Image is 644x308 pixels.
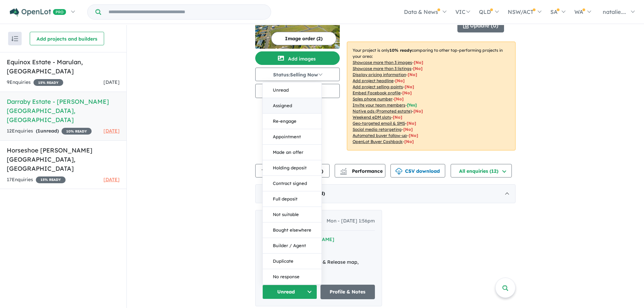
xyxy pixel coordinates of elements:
[353,96,392,101] u: Sales phone number
[36,128,59,134] strong: ( unread)
[413,66,423,71] span: [ No ]
[33,79,63,86] span: 15 % READY
[30,32,104,45] button: Add projects and builders
[353,78,393,83] u: Add project headline
[341,168,383,174] span: Performance
[263,114,321,129] button: Re-engage
[7,176,66,184] div: 17 Enquir ies
[263,254,321,269] button: Duplicate
[408,72,417,77] span: [ No ]
[394,96,404,101] span: [ No ]
[390,164,445,177] button: CSV download
[405,84,414,89] span: [ No ]
[263,82,321,98] button: Unread
[396,168,402,175] img: download icon
[353,90,401,95] u: Embed Facebook profile
[353,127,402,132] u: Social media retargeting
[353,60,412,65] u: Showcase more than 3 images
[340,170,347,174] img: bar-chart.svg
[353,66,411,71] u: Showcase more than 3 listings
[320,285,375,299] a: Profile & Notes
[263,207,321,222] button: Not suitable
[7,78,63,87] div: 9 Enquir ies
[103,79,120,85] span: [DATE]
[414,60,423,65] span: [ No ]
[271,32,336,45] button: Image order (2)
[255,184,516,203] div: [DATE]
[389,48,412,53] b: 10 % ready
[38,128,40,134] span: 1
[327,217,375,225] span: Mon - [DATE] 1:56pm
[263,160,321,176] button: Holding deposit
[603,8,626,15] span: natalie....
[457,19,504,32] button: Update (0)
[263,191,321,207] button: Full deposit
[353,121,405,126] u: Geo-targeted email & SMS
[255,84,340,98] button: Sales Number:???
[404,139,414,144] span: [No]
[7,57,120,76] h5: Equinox Estate - Marulan , [GEOGRAPHIC_DATA]
[263,129,321,145] button: Appointment
[255,68,340,81] button: Status:Selling Now
[36,176,66,183] span: 15 % READY
[263,269,321,284] button: No response
[409,133,418,138] span: [No]
[103,128,120,134] span: [DATE]
[255,164,330,177] button: Team member settings (4)
[102,5,269,19] input: Try estate name, suburb, builder or developer
[263,176,321,191] button: Contract signed
[353,115,391,120] u: Weekend eDM slots
[62,128,92,135] span: 10 % READY
[353,102,405,108] u: Invite your team members
[353,109,412,114] u: Native ads (Promoted estate)
[451,164,512,177] button: All enquiries (12)
[263,222,321,238] button: Bought elsewhere
[403,127,413,132] span: [No]
[353,72,406,77] u: Display pricing information
[347,42,516,150] p: Your project is only comparing to other top-performing projects in your area: - - - - - - - - - -...
[353,84,403,89] u: Add project selling-points
[103,176,120,183] span: [DATE]
[262,82,322,285] div: Unread
[340,168,347,172] img: line-chart.svg
[263,238,321,254] button: Builder / Agent
[10,8,66,17] img: Openlot PRO Logo White
[395,78,405,83] span: [ No ]
[353,139,403,144] u: OpenLot Buyer Cashback
[402,90,412,95] span: [ No ]
[393,115,402,120] span: [No]
[255,51,340,65] button: Add images
[11,36,18,41] img: sort.svg
[407,102,417,108] span: [ Yes ]
[262,285,317,299] button: Unread
[335,164,385,177] button: Performance
[353,133,407,138] u: Automated buyer follow-up
[7,146,120,173] h5: Horseshoe [PERSON_NAME][GEOGRAPHIC_DATA] , [GEOGRAPHIC_DATA]
[7,97,120,124] h5: Darraby Estate - [PERSON_NAME][GEOGRAPHIC_DATA] , [GEOGRAPHIC_DATA]
[413,109,423,114] span: [No]
[263,145,321,160] button: Made an offer
[407,121,416,126] span: [No]
[263,98,321,114] button: Assigned
[7,127,92,135] div: 12 Enquir ies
